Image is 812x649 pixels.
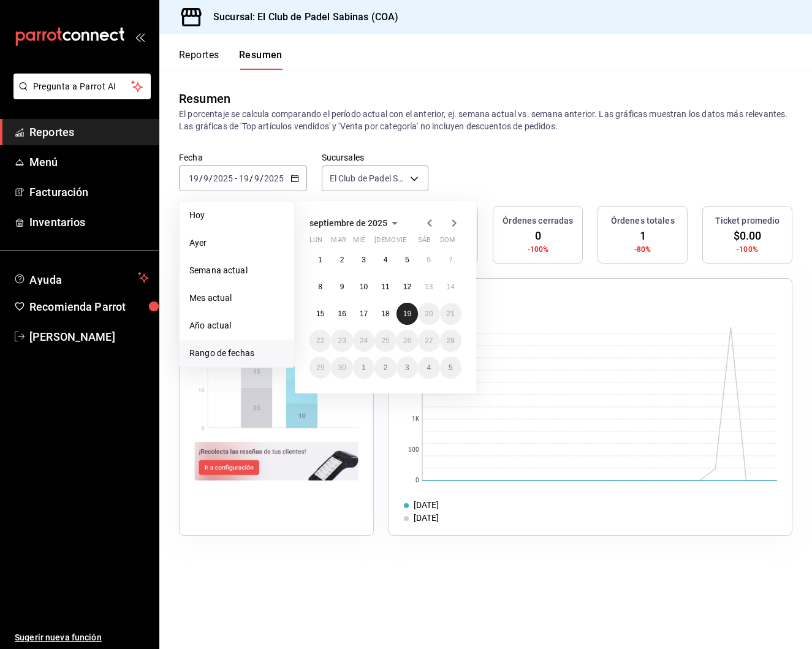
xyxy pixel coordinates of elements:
button: 4 de septiembre de 2025 [374,249,396,271]
input: -- [238,173,249,183]
abbr: sábado [418,236,431,249]
button: 16 de septiembre de 2025 [331,303,352,325]
button: Reportes [179,49,219,70]
button: 17 de septiembre de 2025 [353,303,374,325]
abbr: 19 de septiembre de 2025 [403,309,411,318]
abbr: 5 de octubre de 2025 [449,363,453,372]
button: 3 de octubre de 2025 [397,357,418,379]
span: -100% [528,244,549,255]
abbr: lunes [309,236,322,249]
span: Semana actual [189,264,284,277]
h3: Órdenes cerradas [503,214,573,227]
span: Reportes [29,124,149,140]
button: 1 de octubre de 2025 [353,357,374,379]
abbr: 1 de octubre de 2025 [362,363,366,372]
button: 4 de octubre de 2025 [418,357,439,379]
span: - [235,173,237,183]
abbr: 26 de septiembre de 2025 [403,336,411,345]
button: 21 de septiembre de 2025 [440,303,461,325]
button: open_drawer_menu [135,32,145,42]
abbr: 29 de septiembre de 2025 [316,363,324,372]
abbr: 15 de septiembre de 2025 [316,309,324,318]
input: ---- [264,173,284,183]
button: 30 de septiembre de 2025 [331,357,352,379]
span: 1 [640,227,646,244]
button: 26 de septiembre de 2025 [397,330,418,352]
button: 3 de septiembre de 2025 [353,249,374,271]
button: 19 de septiembre de 2025 [397,303,418,325]
button: 25 de septiembre de 2025 [374,330,396,352]
abbr: 2 de septiembre de 2025 [340,256,344,264]
abbr: 10 de septiembre de 2025 [360,283,368,291]
button: 8 de septiembre de 2025 [309,276,331,298]
abbr: 11 de septiembre de 2025 [381,283,389,291]
abbr: 27 de septiembre de 2025 [425,336,433,345]
button: 7 de septiembre de 2025 [440,249,461,271]
abbr: 20 de septiembre de 2025 [425,309,433,318]
span: Inventarios [29,214,149,230]
div: Resumen [179,89,230,108]
abbr: 23 de septiembre de 2025 [338,336,346,345]
abbr: 18 de septiembre de 2025 [381,309,389,318]
abbr: 9 de septiembre de 2025 [340,283,344,291]
div: [DATE] [414,499,439,512]
abbr: martes [331,236,346,249]
input: ---- [213,173,233,183]
abbr: 17 de septiembre de 2025 [360,309,368,318]
abbr: 8 de septiembre de 2025 [318,283,322,291]
text: 500 [408,447,419,454]
span: Sugerir nueva función [15,631,149,644]
span: Facturación [29,184,149,200]
span: / [199,173,203,183]
abbr: 2 de octubre de 2025 [384,363,388,372]
label: Fecha [179,153,307,162]
span: [PERSON_NAME] [29,328,149,345]
button: 15 de septiembre de 2025 [309,303,331,325]
button: Resumen [239,49,283,70]
h3: Ticket promedio [715,214,780,227]
p: El porcentaje se calcula comparando el período actual con el anterior, ej. semana actual vs. sema... [179,108,792,132]
abbr: domingo [440,236,455,249]
button: 28 de septiembre de 2025 [440,330,461,352]
text: 1K [411,416,419,423]
button: 1 de septiembre de 2025 [309,249,331,271]
abbr: 4 de septiembre de 2025 [384,256,388,264]
span: Hoy [189,209,284,222]
div: [DATE] [414,512,439,525]
button: 18 de septiembre de 2025 [374,303,396,325]
abbr: 28 de septiembre de 2025 [447,336,455,345]
h3: Órdenes totales [611,214,675,227]
span: / [260,173,264,183]
abbr: 13 de septiembre de 2025 [425,283,433,291]
abbr: 12 de septiembre de 2025 [403,283,411,291]
abbr: 24 de septiembre de 2025 [360,336,368,345]
span: Mes actual [189,292,284,305]
abbr: 14 de septiembre de 2025 [447,283,455,291]
button: 22 de septiembre de 2025 [309,330,331,352]
span: -100% [737,244,758,255]
abbr: 4 de octubre de 2025 [427,363,431,372]
h3: Sucursal: El Club de Padel Sabinas (COA) [203,10,398,25]
button: 10 de septiembre de 2025 [353,276,374,298]
button: 5 de septiembre de 2025 [397,249,418,271]
button: 11 de septiembre de 2025 [374,276,396,298]
button: 13 de septiembre de 2025 [418,276,439,298]
span: Recomienda Parrot [29,298,149,315]
span: Rango de fechas [189,347,284,360]
abbr: miércoles [353,236,365,249]
abbr: 21 de septiembre de 2025 [447,309,455,318]
abbr: 30 de septiembre de 2025 [338,363,346,372]
abbr: 22 de septiembre de 2025 [316,336,324,345]
span: Pregunta a Parrot AI [33,80,132,93]
span: / [209,173,213,183]
span: El Club de Padel Sabinas (COA) [330,172,406,184]
span: septiembre de 2025 [309,218,387,228]
abbr: 25 de septiembre de 2025 [381,336,389,345]
button: 6 de septiembre de 2025 [418,249,439,271]
button: 5 de octubre de 2025 [440,357,461,379]
a: Pregunta a Parrot AI [9,89,151,102]
span: / [249,173,253,183]
button: 24 de septiembre de 2025 [353,330,374,352]
input: -- [203,173,209,183]
button: 20 de septiembre de 2025 [418,303,439,325]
